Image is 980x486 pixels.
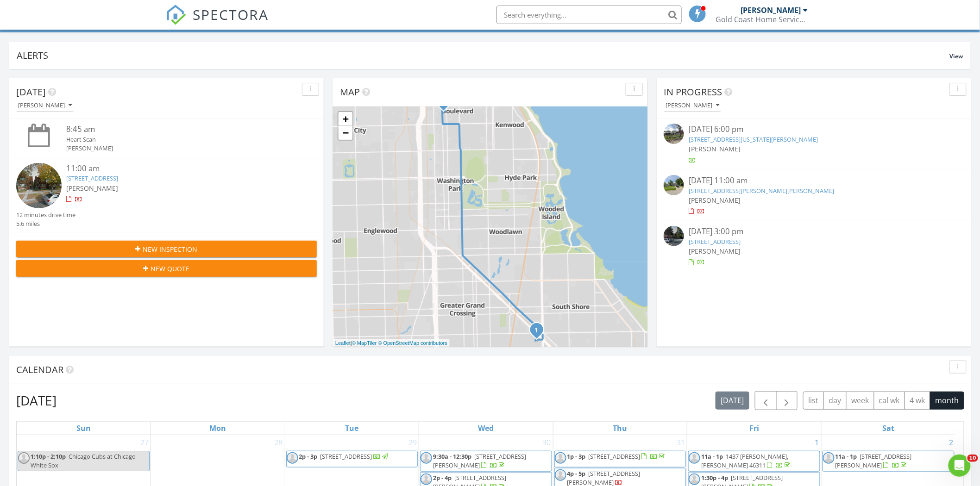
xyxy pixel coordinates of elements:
button: list [803,392,824,410]
div: Alerts [17,49,950,62]
a: Go to July 27, 2025 [138,435,151,450]
a: © MapTiler [352,340,377,346]
img: The Best Home Inspection Software - Spectora [166,5,186,25]
button: Previous month [755,391,777,410]
div: Heart Scan [66,135,292,144]
div: 8:45 am [66,124,292,135]
div: 11:00 am [66,163,292,174]
a: Leaflet [335,340,351,346]
a: 11a - 1p [STREET_ADDRESS][PERSON_NAME] [823,451,955,472]
button: day [823,392,847,410]
a: 2p - 3p [STREET_ADDRESS] [286,451,418,467]
a: 9:30a - 12:30p [STREET_ADDRESS][PERSON_NAME] [420,451,552,472]
span: 1:10p - 2:10p [31,452,66,461]
button: cal wk [874,392,905,410]
img: streetview [16,163,62,208]
img: default-user-f0147aede5fd5fa78ca7ade42f37bd4542148d508eef1c3d3ea960f66861d68b.jpg [689,452,700,464]
a: [DATE] 6:00 pm [STREET_ADDRESS][US_STATE][PERSON_NAME] [PERSON_NAME] [664,124,964,165]
div: [DATE] 3:00 pm [689,226,939,237]
div: 5.6 miles [16,219,75,228]
a: Go to July 29, 2025 [407,435,419,450]
a: [STREET_ADDRESS][PERSON_NAME][PERSON_NAME] [689,187,834,195]
span: In Progress [664,86,722,98]
span: [PERSON_NAME] [66,184,118,193]
span: 2p - 4p [433,474,452,482]
span: 11a - 1p [836,452,857,461]
span: 10 [967,455,978,462]
div: [PERSON_NAME] [66,144,292,153]
a: 11:00 am [STREET_ADDRESS] [PERSON_NAME] 12 minutes drive time 5.6 miles [16,163,317,229]
a: Go to July 30, 2025 [541,435,553,450]
a: 2p - 3p [STREET_ADDRESS] [299,452,390,461]
i: 1 [535,327,539,334]
img: streetview [664,175,684,195]
button: New Inspection [16,241,317,257]
button: [PERSON_NAME] [664,100,721,112]
a: Friday [748,422,761,435]
a: Tuesday [343,422,360,435]
span: [PERSON_NAME] [689,144,741,153]
span: [STREET_ADDRESS][PERSON_NAME] [836,452,912,469]
span: Calendar [16,363,63,376]
div: 4515 S. Michigan Ave , Chicago IL 60653 [444,101,449,107]
a: [DATE] 11:00 am [STREET_ADDRESS][PERSON_NAME][PERSON_NAME] [PERSON_NAME] [664,175,964,216]
a: [STREET_ADDRESS] [689,237,741,246]
img: default-user-f0147aede5fd5fa78ca7ade42f37bd4542148d508eef1c3d3ea960f66861d68b.jpg [555,452,566,464]
div: | [333,339,450,347]
iframe: Intercom live chat [949,455,971,477]
a: Go to July 31, 2025 [675,435,687,450]
a: 1p - 3p [STREET_ADDRESS] [567,452,667,461]
div: 8005 S Blackstone Ave, Chicago, IL 60619 [537,330,542,335]
button: 4 wk [905,392,930,410]
span: 1p - 3p [567,452,586,461]
a: Sunday [75,422,93,435]
div: Gold Coast Home Services LLC IL#451001259 Indiana # HI02300065 [716,15,808,24]
a: Saturday [880,422,896,435]
img: streetview [664,124,684,144]
span: [STREET_ADDRESS][PERSON_NAME] [433,452,526,469]
span: View [950,52,963,60]
span: [STREET_ADDRESS] [320,452,372,461]
a: Thursday [611,422,629,435]
button: [PERSON_NAME] [16,100,74,112]
a: 9:30a - 12:30p [STREET_ADDRESS][PERSON_NAME] [433,452,526,469]
a: 1p - 3p [STREET_ADDRESS] [554,451,686,467]
div: [PERSON_NAME] [741,6,801,15]
span: [PERSON_NAME] [689,247,741,255]
div: 12 minutes drive time [16,211,75,219]
img: streetview [664,226,684,246]
a: Zoom out [339,126,352,140]
span: 11a - 1p [701,452,723,461]
span: SPECTORA [193,5,269,24]
div: [PERSON_NAME] [18,102,72,109]
a: Go to August 2, 2025 [948,435,955,450]
a: Monday [207,422,228,435]
button: New Quote [16,260,317,277]
a: 11a - 1p 1437 [PERSON_NAME], [PERSON_NAME] 46311 [701,452,792,469]
span: 4p - 5p [567,469,586,478]
span: 1437 [PERSON_NAME], [PERSON_NAME] 46311 [701,452,788,469]
div: [DATE] 11:00 am [689,175,939,187]
input: Search everything... [496,6,682,24]
a: [DATE] 3:00 pm [STREET_ADDRESS] [PERSON_NAME] [664,226,964,267]
span: [STREET_ADDRESS] [589,452,641,461]
a: [STREET_ADDRESS] [66,174,118,182]
a: 11a - 1p 1437 [PERSON_NAME], [PERSON_NAME] 46311 [688,451,820,472]
a: Zoom in [339,112,352,126]
a: [STREET_ADDRESS][US_STATE][PERSON_NAME] [689,135,818,143]
span: [DATE] [16,86,46,98]
span: 2p - 3p [299,452,318,461]
span: New Quote [151,264,190,274]
a: Wednesday [476,422,496,435]
a: © OpenStreetMap contributors [378,340,447,346]
a: 11a - 1p [STREET_ADDRESS][PERSON_NAME] [836,452,912,469]
div: [DATE] 6:00 pm [689,124,939,135]
a: Go to August 1, 2025 [813,435,821,450]
span: 1:30p - 4p [701,474,728,482]
img: default-user-f0147aede5fd5fa78ca7ade42f37bd4542148d508eef1c3d3ea960f66861d68b.jpg [287,452,298,464]
h2: [DATE] [16,391,57,410]
a: Go to July 28, 2025 [273,435,285,450]
button: Next month [776,391,798,410]
button: month [930,392,964,410]
img: default-user-f0147aede5fd5fa78ca7ade42f37bd4542148d508eef1c3d3ea960f66861d68b.jpg [823,452,835,464]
